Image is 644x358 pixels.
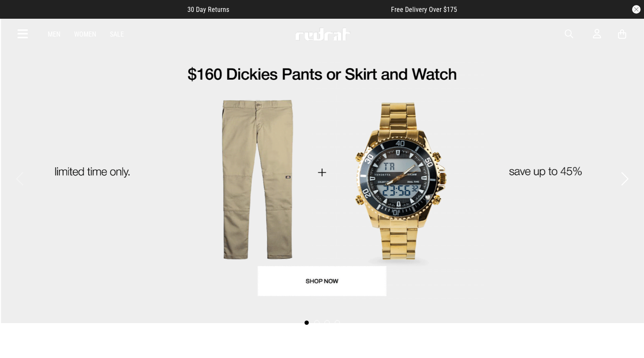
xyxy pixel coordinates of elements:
a: Sale [110,30,124,38]
button: Previous slide [14,169,25,188]
button: Next slide [619,169,630,188]
iframe: Customer reviews powered by Trustpilot [246,5,374,14]
span: Free Delivery Over $175 [391,6,457,14]
span: 30 Day Returns [187,6,229,14]
img: Redrat logo [295,28,351,40]
a: Men [48,30,60,38]
a: Women [74,30,96,38]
